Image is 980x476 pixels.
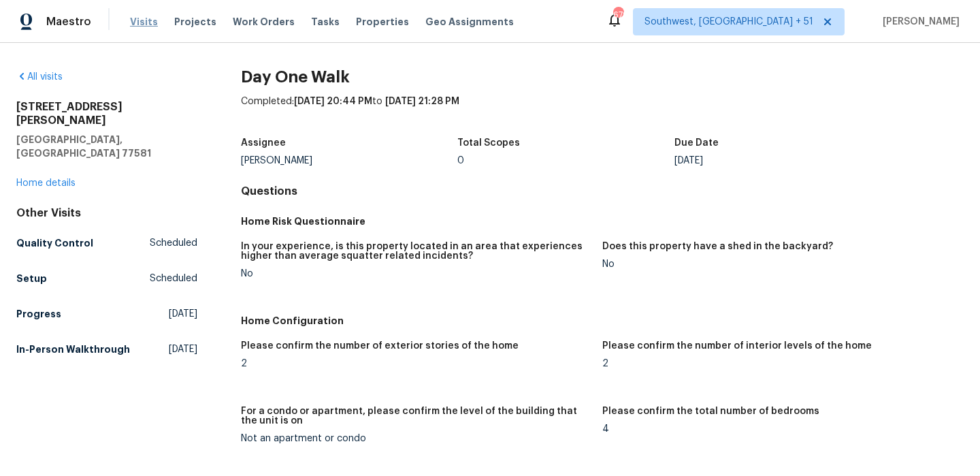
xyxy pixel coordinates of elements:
span: Properties [356,15,409,29]
a: Home details [16,178,76,188]
span: [DATE] [169,307,197,321]
div: 4 [602,424,953,434]
h5: Total Scopes [457,138,520,148]
h5: In-Person Walkthrough [16,343,130,356]
div: [PERSON_NAME] [241,156,458,165]
div: 679 [613,8,623,22]
div: [DATE] [674,156,892,165]
div: Not an apartment or condo [241,434,591,443]
span: Tasks [311,17,340,27]
div: 2 [602,359,953,368]
h5: Setup [16,272,47,285]
span: Scheduled [150,236,197,250]
div: 0 [457,156,674,165]
h5: Please confirm the total number of bedrooms [602,407,819,416]
h4: Questions [241,185,964,198]
div: Other Visits [16,206,197,220]
h5: Assignee [241,138,286,148]
span: Maestro [46,15,91,29]
h5: Progress [16,307,61,321]
h5: Home Risk Questionnaire [241,215,964,228]
span: Visits [130,15,158,29]
span: [DATE] 20:44 PM [294,97,372,106]
span: Work Orders [233,15,295,29]
h5: Quality Control [16,236,93,250]
span: [PERSON_NAME] [877,15,960,29]
a: All visits [16,72,63,82]
h5: [GEOGRAPHIC_DATA], [GEOGRAPHIC_DATA] 77581 [16,133,197,160]
div: No [602,259,953,269]
h5: Please confirm the number of interior levels of the home [602,341,872,351]
div: Completed: to [241,95,964,130]
span: Scheduled [150,272,197,285]
h2: Day One Walk [241,70,964,84]
h5: Please confirm the number of exterior stories of the home [241,341,519,351]
a: Progress[DATE] [16,302,197,326]
h5: For a condo or apartment, please confirm the level of the building that the unit is on [241,407,591,426]
span: Southwest, [GEOGRAPHIC_DATA] + 51 [644,15,813,29]
h5: In your experience, is this property located in an area that experiences higher than average squa... [241,242,591,261]
h5: Does this property have a shed in the backyard? [602,242,833,251]
span: Projects [174,15,216,29]
h5: Due Date [674,138,719,148]
h2: [STREET_ADDRESS][PERSON_NAME] [16,100,197,127]
div: No [241,269,591,279]
span: [DATE] 21:28 PM [385,97,459,106]
div: 2 [241,359,591,368]
h5: Home Configuration [241,314,964,328]
a: SetupScheduled [16,266,197,291]
a: In-Person Walkthrough[DATE] [16,337,197,362]
a: Quality ControlScheduled [16,231,197,255]
span: Geo Assignments [425,15,514,29]
span: [DATE] [169,343,197,356]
